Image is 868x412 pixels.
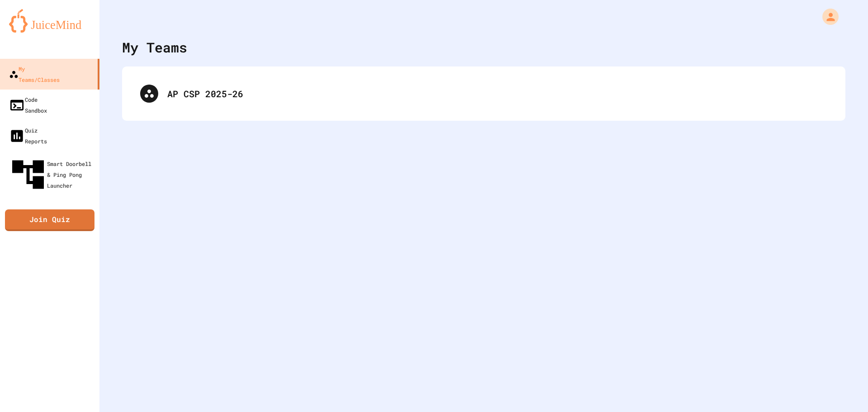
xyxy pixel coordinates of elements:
div: My Account [813,6,841,27]
div: AP CSP 2025-26 [131,76,836,112]
div: My Teams [122,37,187,57]
div: Quiz Reports [9,125,47,147]
div: Smart Doorbell & Ping Pong Launcher [9,156,96,194]
div: My Teams/Classes [9,63,60,85]
img: logo-orange.svg [9,9,90,33]
a: Join Quiz [5,209,94,231]
div: Code Sandbox [9,94,47,116]
div: AP CSP 2025-26 [167,87,827,100]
